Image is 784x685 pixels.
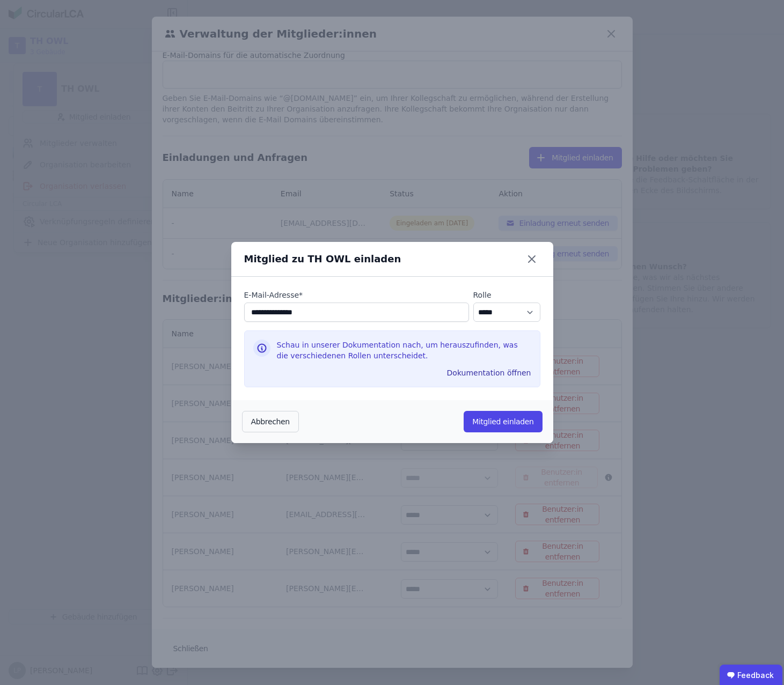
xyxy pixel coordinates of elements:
[277,340,531,365] div: Schau in unserer Dokumentation nach, um herauszufinden, was die verschiedenen Rollen unterscheidet.
[244,290,469,300] label: audits.requiredField
[473,290,540,300] label: Rolle
[464,411,542,432] button: Mitglied einladen
[443,364,536,381] button: Dokumentation öffnen
[242,411,299,432] button: Abbrechen
[244,252,401,267] div: Mitglied zu TH OWL einladen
